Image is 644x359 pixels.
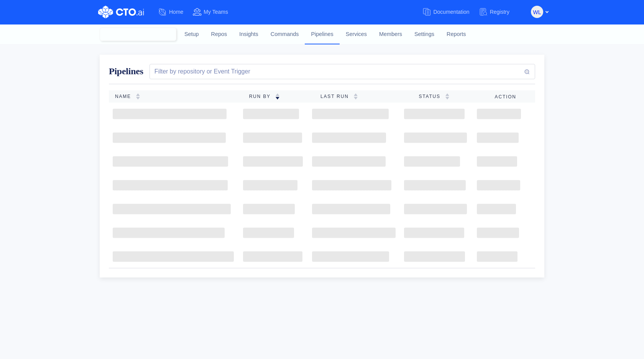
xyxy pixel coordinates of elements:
[340,24,373,45] a: Services
[233,24,264,45] a: Insights
[115,94,136,99] span: Name
[204,9,228,15] span: My Teams
[109,66,143,76] span: Pipelines
[531,6,543,18] button: WL
[408,24,440,45] a: Settings
[373,24,408,45] a: Members
[192,5,237,19] a: My Teams
[479,5,519,19] a: Registry
[151,67,250,76] div: Filter by repository or Event Trigger
[178,24,205,45] a: Setup
[440,24,472,45] a: Reports
[533,6,541,18] span: WL
[275,93,280,100] img: sorting-down.svg
[205,24,233,45] a: Repos
[169,9,183,15] span: Home
[445,93,450,100] img: sorting-empty.svg
[249,94,275,99] span: Run By
[489,90,535,103] th: Action
[353,93,358,100] img: sorting-empty.svg
[433,9,469,15] span: Documentation
[98,6,144,18] img: CTO.ai Logo
[158,5,192,19] a: Home
[422,5,478,19] a: Documentation
[305,24,339,44] a: Pipelines
[136,93,140,100] img: sorting-empty.svg
[419,94,445,99] span: Status
[320,94,353,99] span: Last Run
[264,24,305,45] a: Commands
[490,9,509,15] span: Registry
